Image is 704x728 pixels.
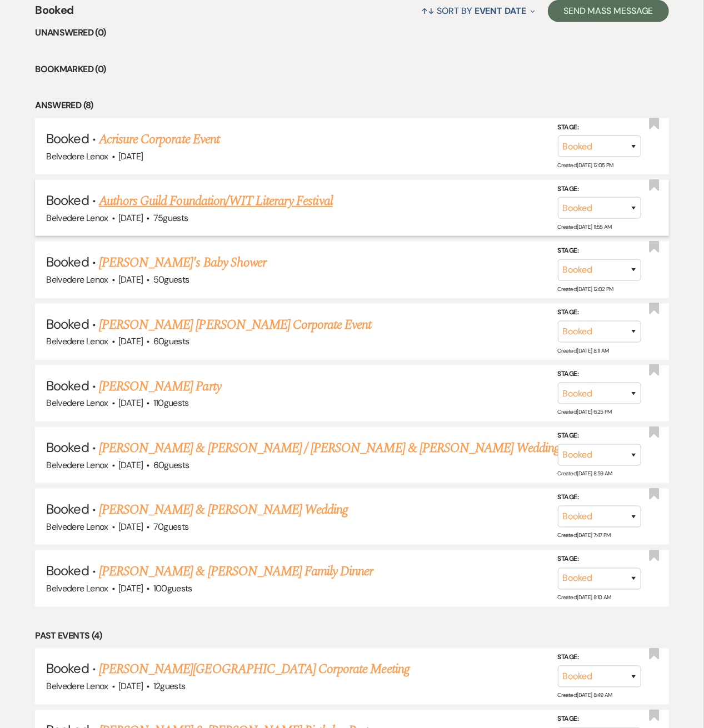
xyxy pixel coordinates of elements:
span: Belvedere Lenox [46,212,108,224]
span: Created: [DATE] 6:25 PM [558,409,612,416]
span: [DATE] [118,681,143,692]
label: Stage: [558,492,641,504]
a: [PERSON_NAME] & [PERSON_NAME] Family Dinner [99,561,373,581]
a: [PERSON_NAME][GEOGRAPHIC_DATA] Corporate Meeting [99,660,410,680]
span: 110 guests [153,397,189,409]
span: Belvedere Lenox [46,521,108,533]
span: [DATE] [118,521,143,533]
span: Created: [DATE] 8:11 AM [558,347,609,354]
label: Stage: [558,714,641,726]
label: Stage: [558,122,641,134]
span: 60 guests [153,459,189,471]
label: Stage: [558,430,641,443]
span: Booked [46,660,88,677]
label: Stage: [558,245,641,257]
li: Unanswered (0) [35,26,668,40]
span: 75 guests [153,212,188,224]
label: Stage: [558,307,641,319]
span: 100 guests [153,583,192,594]
label: Stage: [558,554,641,566]
span: Booked [35,2,73,26]
span: Belvedere Lenox [46,459,108,471]
a: [PERSON_NAME] & [PERSON_NAME] Wedding [99,500,348,520]
span: Booked [46,500,88,518]
span: [DATE] [118,212,143,224]
span: [DATE] [118,274,143,285]
span: Booked [46,562,88,579]
span: Event Date [475,5,526,17]
li: Bookmarked (0) [35,62,668,77]
a: Authors Guild Foundation/WIT Literary Festival [99,191,333,211]
span: Created: [DATE] 8:10 AM [558,594,611,601]
span: Created: [DATE] 11:55 AM [558,223,612,230]
label: Stage: [558,652,641,664]
span: Booked [46,130,88,147]
span: Booked [46,192,88,209]
span: Belvedere Lenox [46,150,108,162]
span: Created: [DATE] 8:59 AM [558,470,612,478]
span: 70 guests [153,521,189,533]
span: Belvedere Lenox [46,397,108,409]
a: [PERSON_NAME] [PERSON_NAME] Corporate Event [99,315,372,335]
span: [DATE] [118,150,143,162]
span: [DATE] [118,397,143,409]
span: Created: [DATE] 8:49 AM [558,692,612,699]
li: Answered (8) [35,98,668,113]
span: Booked [46,439,88,456]
li: Past Events (4) [35,629,668,644]
span: Created: [DATE] 12:05 PM [558,162,613,169]
span: 50 guests [153,274,189,285]
span: Belvedere Lenox [46,681,108,692]
label: Stage: [558,183,641,195]
a: [PERSON_NAME] Party [99,376,221,396]
span: Created: [DATE] 12:02 PM [558,285,613,293]
span: ↑↓ [422,5,435,17]
span: [DATE] [118,583,143,594]
span: Belvedere Lenox [46,274,108,285]
span: Belvedere Lenox [46,583,108,594]
span: [DATE] [118,335,143,347]
span: Booked [46,377,88,394]
label: Stage: [558,368,641,380]
span: [DATE] [118,459,143,471]
span: 60 guests [153,335,189,347]
a: Acrisure Corporate Event [99,129,219,149]
span: Belvedere Lenox [46,335,108,347]
span: Booked [46,253,88,270]
a: [PERSON_NAME] & [PERSON_NAME] / [PERSON_NAME] & [PERSON_NAME] Wedding [99,438,560,458]
a: [PERSON_NAME]'s Baby Shower [99,253,266,273]
span: Booked [46,315,88,333]
span: Created: [DATE] 7:47 PM [558,532,611,539]
span: 12 guests [153,681,186,692]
